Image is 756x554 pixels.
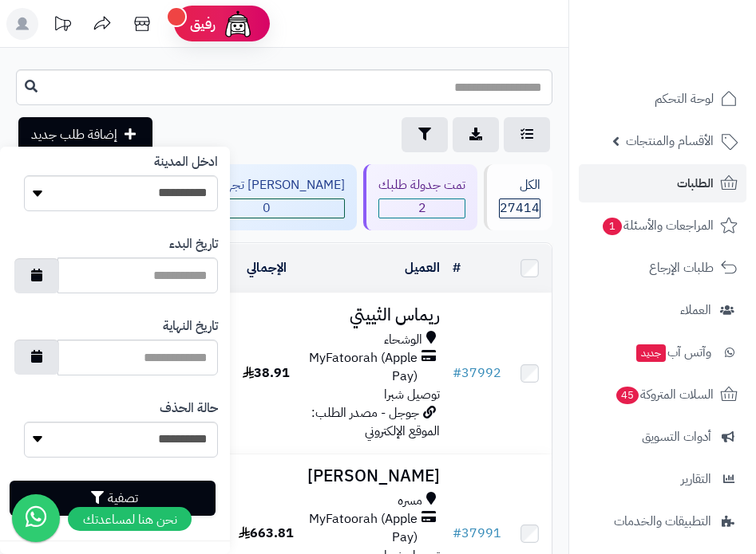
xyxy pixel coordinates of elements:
[579,418,746,456] a: أدوات التسويق
[579,206,746,245] a: المراجعات والأسئلة1
[499,176,540,194] div: الكل
[10,481,216,516] button: تصفية
[636,344,666,362] span: جديد
[453,524,501,543] a: #37991
[579,502,746,540] a: التطبيقات والخدمات
[642,426,711,448] span: أدوات التسويق
[31,125,117,144] span: إضافة طلب جديد
[311,403,440,441] span: جوجل - مصدر الطلب: الموقع الإلكتروني
[169,164,360,230] a: [PERSON_NAME] تجهيز طلبك 0
[579,333,746,371] a: وآتس آبجديد
[681,468,711,490] span: التقارير
[677,172,714,194] span: الطلبات
[579,249,746,287] a: طلبات الإرجاع
[601,214,714,237] span: المراجعات والأسئلة
[500,199,540,218] span: 27414
[18,117,152,152] a: إضافة طلب جديد
[603,218,622,235] span: 1
[626,130,714,152] span: الأقسام والمنتجات
[222,8,254,40] img: ai-face.png
[398,492,422,510] span: مسره
[307,306,440,324] h3: ريماس الثييتي
[42,8,82,44] a: تحديثات المنصة
[243,363,290,383] span: 38.91
[247,258,287,277] a: الإجمالي
[635,341,711,363] span: وآتس آب
[614,510,711,532] span: التطبيقات والخدمات
[307,349,418,386] span: MyFatoorah (Apple Pay)
[481,164,556,230] a: الكل27414
[307,510,418,547] span: MyFatoorah (Apple Pay)
[579,80,746,118] a: لوحة التحكم
[188,199,344,218] span: 0
[154,153,218,171] label: ادخل المدينة
[579,460,746,498] a: التقارير
[169,235,218,253] label: تاريخ البدء
[307,467,440,485] h3: [PERSON_NAME]
[405,258,440,277] a: العميل
[615,383,714,406] span: السلات المتروكة
[378,176,465,194] div: تمت جدولة طلبك
[360,164,481,230] a: تمت جدولة طلبك 2
[163,317,218,336] label: تاريخ النهاية
[453,524,461,543] span: #
[579,164,746,202] a: الطلبات
[384,331,422,349] span: الوشحاء
[160,399,218,418] label: حالة الحذف
[384,385,440,404] span: توصيل شبرا
[190,14,216,33] span: رفيق
[239,524,294,543] span: 663.81
[680,299,711,321] span: العملاء
[453,363,501,383] a: #37992
[453,363,461,383] span: #
[655,88,714,110] span: لوحة التحكم
[616,387,639,404] span: 45
[579,291,746,329] a: العملاء
[453,258,461,277] a: #
[379,199,465,218] span: 2
[649,257,714,279] span: طلبات الإرجاع
[579,375,746,414] a: السلات المتروكة45
[188,176,345,194] div: [PERSON_NAME] تجهيز طلبك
